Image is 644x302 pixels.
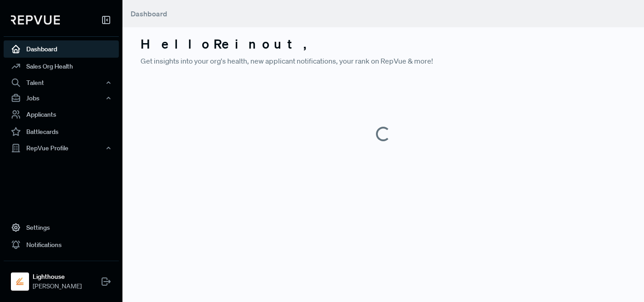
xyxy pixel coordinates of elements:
strong: Lighthouse [33,272,82,282]
img: RepVue [11,15,60,25]
button: Jobs [4,90,119,106]
button: Talent [4,75,119,90]
a: Applicants [4,106,119,123]
a: LighthouseLighthouse[PERSON_NAME] [4,261,119,295]
a: Notifications [4,236,119,253]
h3: Hello Reinout , [141,36,626,52]
a: Battlecards [4,123,119,140]
a: Sales Org Health [4,58,119,75]
a: Settings [4,219,119,236]
p: Get insights into your org's health, new applicant notifications, your rank on RepVue & more! [141,55,626,66]
button: RepVue Profile [4,140,119,156]
img: Lighthouse [13,274,27,289]
span: Dashboard [131,9,167,18]
a: Dashboard [4,40,119,58]
span: [PERSON_NAME] [33,282,82,291]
